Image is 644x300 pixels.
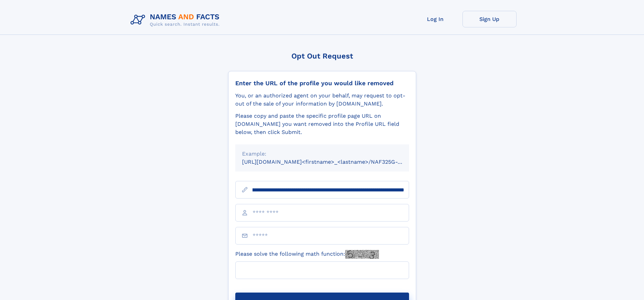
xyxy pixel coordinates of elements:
[408,11,462,27] a: Log In
[228,52,416,60] div: Opt Out Request
[235,79,409,87] div: Enter the URL of the profile you would like removed
[235,250,379,259] label: Please solve the following math function:
[242,150,402,158] div: Example:
[242,159,422,165] small: [URL][DOMAIN_NAME]<firstname>_<lastname>/NAF325G-xxxxxxxx
[462,11,517,27] a: Sign Up
[128,11,225,29] img: Logo Names and Facts
[235,92,409,108] div: You, or an authorized agent on your behalf, may request to opt-out of the sale of your informatio...
[235,112,409,136] div: Please copy and paste the specific profile page URL on [DOMAIN_NAME] you want removed into the Pr...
